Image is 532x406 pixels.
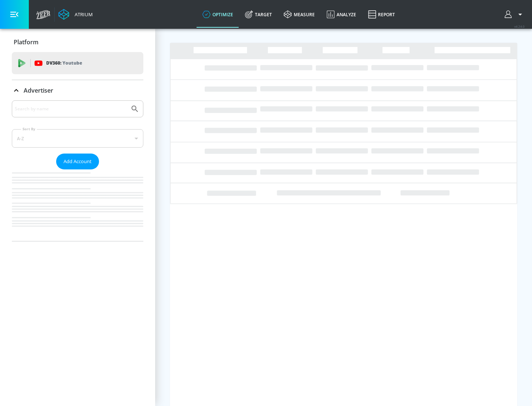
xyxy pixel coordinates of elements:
p: Platform [14,38,38,46]
div: Advertiser [12,80,143,101]
div: Advertiser [12,100,143,241]
span: Add Account [64,157,92,166]
a: Report [362,1,401,28]
label: Sort By [21,127,37,131]
div: DV360: Youtube [12,52,143,74]
div: Atrium [72,11,93,18]
p: Youtube [62,59,82,67]
a: optimize [197,1,239,28]
div: A-Z [12,129,143,148]
button: Add Account [56,154,99,169]
p: DV360: [46,59,82,67]
a: Atrium [58,9,93,20]
a: measure [278,1,321,28]
p: Advertiser [24,86,53,94]
nav: list of Advertiser [12,169,143,241]
input: Search by name [15,104,127,114]
span: v 4.24.0 [514,24,525,28]
a: Target [239,1,278,28]
a: Analyze [321,1,362,28]
div: Platform [12,32,143,52]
